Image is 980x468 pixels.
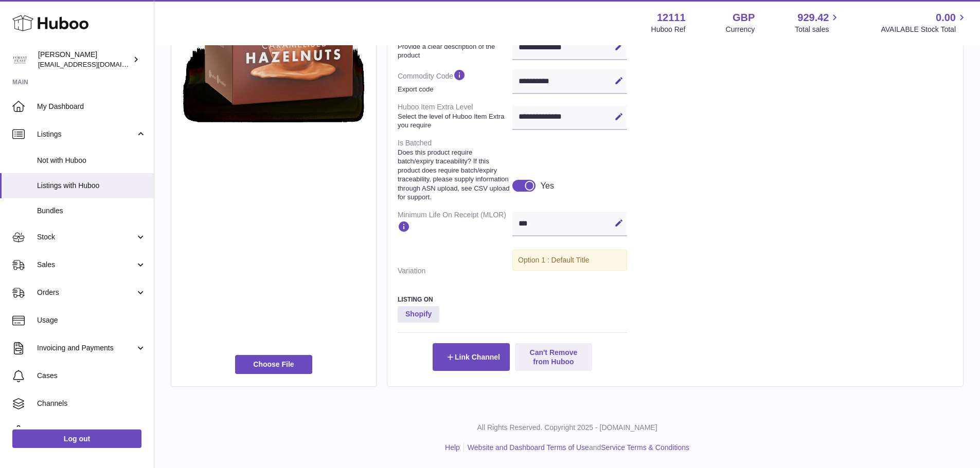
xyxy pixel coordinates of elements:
button: Link Channel [433,343,510,371]
a: Website and Dashboard Terms of Use [468,443,589,452]
dt: Minimum Life On Receipt (MLOR) [398,206,512,240]
dt: Commodity Code [398,64,512,98]
a: Log out [12,429,141,448]
span: 929.42 [797,11,829,25]
strong: Provide a clear description of the product [398,42,510,60]
span: Total sales [795,25,841,34]
dt: Variation [398,262,512,280]
a: 0.00 AVAILABLE Stock Total [881,11,968,34]
p: All Rights Reserved. Copyright 2025 - [DOMAIN_NAME] [163,423,972,433]
span: Not with Huboo [37,156,146,165]
strong: Does this product require batch/expiry traceability? If this product does require batch/expiry tr... [398,148,510,202]
a: Help [445,443,460,452]
dt: Huboo Item Extra Level [398,98,512,134]
a: Service Terms & Conditions [601,443,689,452]
div: Huboo Ref [651,25,686,34]
span: Stock [37,232,135,242]
span: My Dashboard [37,102,146,111]
span: Orders [37,288,135,297]
div: Yes [541,180,554,192]
span: Choose File [235,355,312,373]
li: and [464,443,689,453]
span: Listings with Huboo [37,181,146,191]
strong: Export code [398,85,510,94]
span: 0.00 [936,11,956,25]
div: Option 1 : Default Title [512,250,627,271]
span: AVAILABLE Stock Total [881,25,968,34]
button: Can't Remove from Huboo [515,343,592,371]
span: Listings [37,129,135,139]
strong: Select the level of Huboo Item Extra you require [398,112,510,130]
img: internalAdmin-12111@internal.huboo.com [12,52,28,67]
span: Usage [37,315,146,325]
h3: Listing On [398,295,627,304]
span: Invoicing and Payments [37,343,135,353]
strong: 12111 [657,11,686,25]
span: Channels [37,399,146,408]
dt: Is Batched [398,134,512,206]
div: Currency [726,25,755,34]
div: [PERSON_NAME] [38,50,131,69]
span: Bundles [37,206,146,216]
a: 929.42 Total sales [795,11,841,34]
span: [EMAIL_ADDRESS][DOMAIN_NAME] [38,60,151,68]
strong: GBP [733,11,755,25]
span: Sales [37,260,135,270]
strong: Shopify [398,306,439,323]
span: Settings [37,426,146,436]
span: Cases [37,371,146,381]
